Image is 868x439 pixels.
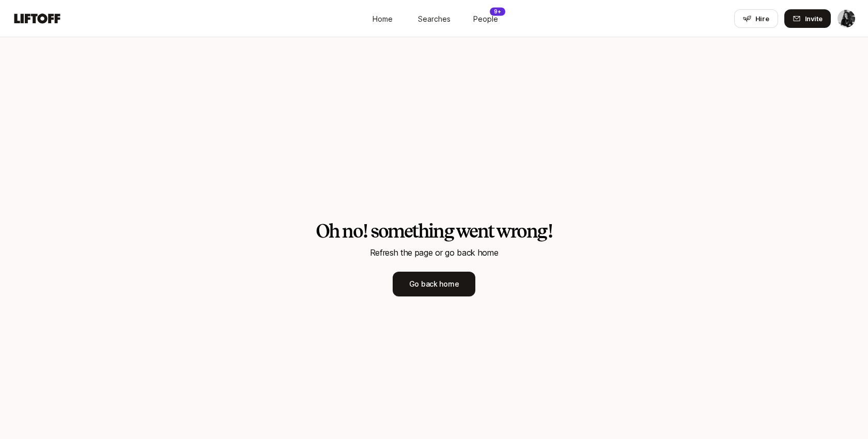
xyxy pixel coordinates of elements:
a: Searches [408,9,460,28]
button: Cristiana Ortiz [837,9,856,28]
span: Hire [755,13,769,24]
span: Home [373,13,393,24]
h2: Oh no! something went wrong! [316,221,552,242]
p: 9+ [494,8,501,15]
button: Invite [784,9,831,28]
span: Searches [418,13,451,24]
span: Invite [805,13,823,24]
a: Go back home [393,272,476,296]
a: Home [357,9,408,28]
p: Refresh the page or go back home [370,246,499,259]
img: Cristiana Ortiz [838,10,855,27]
a: People9+ [460,9,512,28]
span: People [473,13,498,24]
button: Hire [734,9,778,28]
